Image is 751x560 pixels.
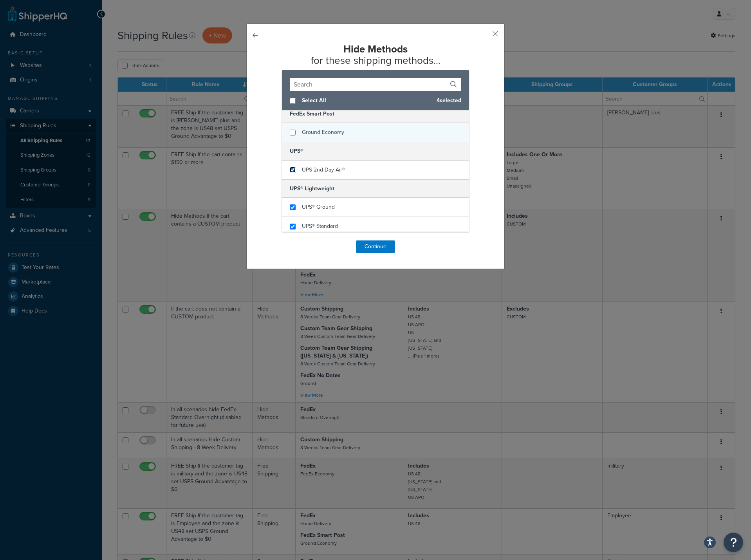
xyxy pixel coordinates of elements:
button: Continue [356,240,395,253]
h5: UPS® Lightweight [282,179,469,198]
strong: Hide Methods [343,42,408,56]
h2: for these shipping methods... [266,43,485,66]
span: UPS 2nd Day Air® [302,166,345,174]
span: Ground Economy [302,128,344,136]
button: Open Resource Center [724,533,743,552]
span: UPS® Standard [302,222,338,230]
h5: FedEx Smart Post [282,105,469,123]
span: Select All [302,95,430,106]
input: Search [290,78,461,91]
div: 4 selected [282,91,469,110]
span: UPS® Ground [302,203,335,211]
h5: UPS® [282,142,469,160]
